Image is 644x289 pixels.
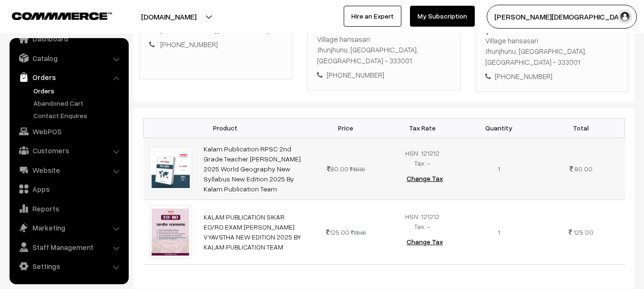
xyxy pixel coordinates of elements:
img: RV.jpg [149,206,193,259]
a: Contact Enquires [31,110,125,120]
span: 80.00 [574,165,593,173]
span: 125.00 [573,228,593,236]
a: Orders [12,69,125,86]
a: Reports [12,200,125,217]
img: COMMMERCE [12,12,112,20]
div: Village hansasari Jhunjhunu, [GEOGRAPHIC_DATA], [GEOGRAPHIC_DATA] - 333001 [317,34,450,66]
a: Kalam Publication RPSC 2nd Grade Teacher [PERSON_NAME] 2025 World Geography New Syllabus New Edit... [204,145,301,193]
div: Village hansasari Jhunjhunu, [GEOGRAPHIC_DATA], [GEOGRAPHIC_DATA] - 333001 [485,35,619,68]
a: Marketing [12,219,125,236]
a: Catalog [12,50,125,67]
a: Apps [12,180,125,198]
span: 125.00 [326,228,349,236]
div: [PHONE_NUMBER] [485,71,619,82]
strike: 100.00 [350,166,365,172]
a: Website [12,161,125,179]
th: Tax Rate [384,118,460,138]
a: COMMMERCE [12,10,95,21]
th: Quantity [460,118,537,138]
button: [PERSON_NAME][DEMOGRAPHIC_DATA] [487,5,637,29]
img: user [618,10,632,24]
button: Change Tax [399,231,450,252]
span: 1 [498,165,500,173]
a: Hire an Expert [344,6,401,27]
a: WebPOS [12,123,125,140]
a: Customers [12,142,125,159]
a: My Subscription [410,6,475,27]
th: Price [307,118,384,138]
button: [DOMAIN_NAME] [108,5,230,29]
a: [EMAIL_ADDRESS][DOMAIN_NAME] [160,26,269,34]
span: HSN: 121212 Tax: - [405,212,440,230]
th: Total [537,118,625,138]
strike: 139.00 [351,229,366,236]
a: Orders [31,86,125,96]
div: [PHONE_NUMBER] [317,70,450,80]
span: HSN: 121212 Tax: - [405,149,440,167]
img: 11.jpg [149,147,193,190]
a: Staff Management [12,239,125,256]
span: 80.00 [327,165,348,173]
a: KALAM PUBLICATION SIKAR EO/RO EXAM [PERSON_NAME] VYAVSTHA NEW EDITION 2025 BY KALAM PUBLICATION TEAM [204,213,301,251]
span: 1 [498,228,500,236]
a: Dashboard [12,30,125,47]
th: Product [143,118,307,138]
a: Abandoned Cart [31,98,125,108]
button: Change Tax [399,168,450,189]
a: Settings [12,258,125,275]
a: [PHONE_NUMBER] [160,40,218,49]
